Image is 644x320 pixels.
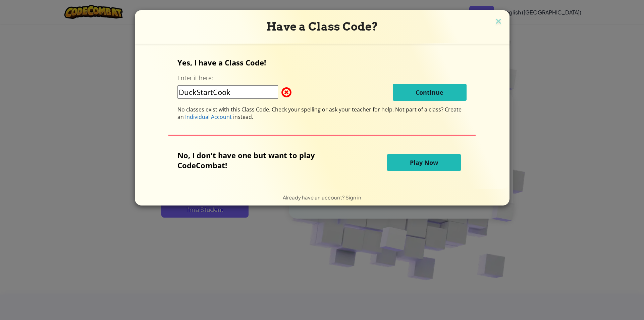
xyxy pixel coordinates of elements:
span: Individual Account [185,113,232,121]
span: Have a Class Code? [266,20,378,33]
button: Play Now [387,154,461,171]
label: Enter it here: [177,74,213,82]
img: close icon [494,17,503,27]
p: No, I don't have one but want to play CodeCombat! [177,150,348,170]
span: Play Now [410,158,438,167]
a: Sign in [345,194,361,200]
span: Already have an account? [283,194,345,200]
p: Yes, I have a Class Code! [177,57,467,67]
span: Continue [416,88,443,96]
span: instead. [232,113,253,121]
span: Not part of a class? Create an [177,106,462,121]
span: No classes exist with this Class Code. Check your spelling or ask your teacher for help. [177,106,395,113]
button: Continue [393,84,467,101]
